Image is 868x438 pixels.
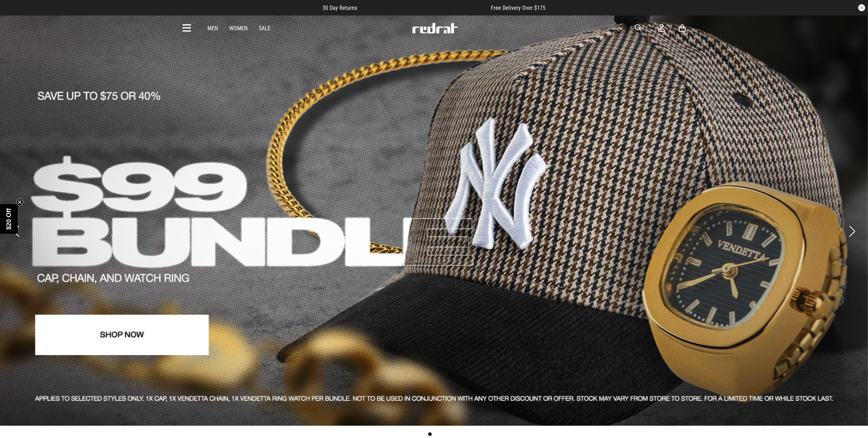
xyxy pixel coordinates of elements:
span: $20 Off [5,208,12,230]
iframe: Customer reviews powered by Trustpilot [371,4,477,11]
button: Open LiveChat chat widget [6,3,27,24]
button: Close teaser [16,199,23,206]
a: Women [229,25,248,32]
a: Sale [259,25,270,32]
a: Men [207,25,218,32]
span: Free Delivery Over $175 [491,5,545,11]
button: Next slide [847,224,857,239]
img: Redrat logo [412,23,458,33]
span: 30 Day Returns [323,5,357,11]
